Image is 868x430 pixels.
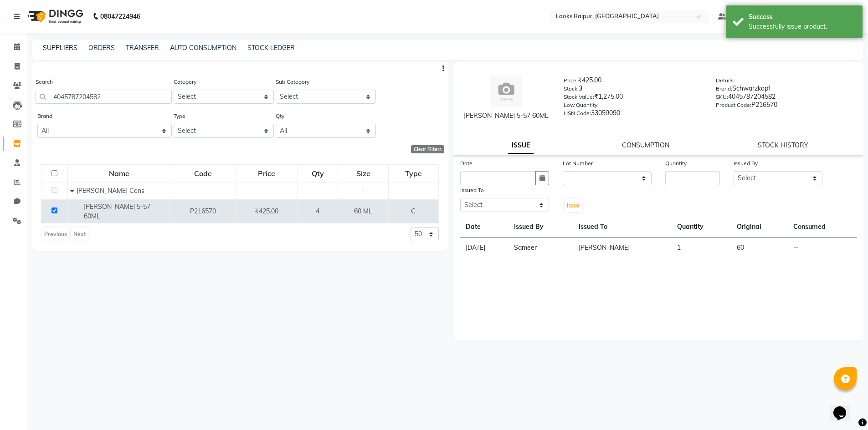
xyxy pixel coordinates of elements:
label: Search [36,78,53,86]
th: Consumed [788,217,857,238]
label: Lot Number [563,159,593,167]
span: Collapse Row [70,187,77,195]
span: C [411,207,416,215]
td: Sameer [508,238,573,258]
div: Schwarzkopf [716,84,854,96]
label: SKU: [716,93,728,101]
label: Type [174,112,185,120]
td: [PERSON_NAME] [573,238,672,258]
div: Successfully issue product. [749,22,856,31]
iframe: chat widget [830,394,859,421]
a: STOCK HISTORY [758,141,808,149]
span: [PERSON_NAME] 5-57 60ML [84,202,150,220]
input: Search by product name or code [36,90,172,104]
th: Issued To [573,217,672,238]
label: HSN Code: [564,109,591,117]
span: ₹425.00 [255,207,278,215]
b: 08047224946 [100,4,140,29]
label: Qty [276,112,284,120]
td: 60 [731,238,788,258]
div: Price [237,165,297,182]
label: Product Code: [716,101,751,109]
span: 60 ML [354,207,372,215]
label: Brand [37,112,52,120]
th: Original [731,217,788,238]
span: [PERSON_NAME] Cons [77,187,144,195]
label: Quantity [665,159,687,167]
label: Category [174,78,196,86]
span: 4 [316,207,319,215]
div: [PERSON_NAME] 5-57 60ML [462,111,550,121]
label: Brand: [716,85,732,93]
img: logo [23,4,86,29]
div: 4045787204582 [716,92,854,105]
span: - [362,187,365,195]
label: Date [460,159,473,167]
div: 33059090 [564,108,702,121]
a: STOCK LEDGER [247,44,295,52]
div: Code [171,165,235,182]
th: Date [460,217,509,238]
a: CONSUMPTION [622,141,669,149]
span: P216570 [190,207,216,215]
label: Sub Category [276,78,309,86]
div: 3 [564,84,702,96]
div: Type [389,165,437,182]
div: Size [339,165,388,182]
td: 1 [672,238,731,258]
a: ORDERS [88,44,115,52]
div: ₹425.00 [564,76,702,88]
th: Issued By [508,217,573,238]
div: Name [68,165,169,182]
label: Low Quantity: [564,101,599,109]
td: -- [788,238,857,258]
a: TRANSFER [126,44,159,52]
img: avatar [490,76,522,107]
label: Issued By [734,159,758,167]
span: Issue [567,202,580,209]
div: Qty [298,165,338,182]
label: Price: [564,76,578,85]
label: Details: [716,76,735,85]
button: Issue [565,199,582,212]
a: SUPPLIERS [43,44,77,52]
a: ISSUE [508,137,534,154]
label: Stock: [564,85,579,93]
div: ₹1,275.00 [564,92,702,105]
td: [DATE] [460,238,509,258]
div: P216570 [716,100,854,113]
label: Stock Value: [564,93,594,101]
th: Quantity [672,217,731,238]
div: Clear Filters [411,145,444,153]
div: Success [749,12,856,22]
a: AUTO CONSUMPTION [170,44,236,52]
label: Issued To [460,186,484,194]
